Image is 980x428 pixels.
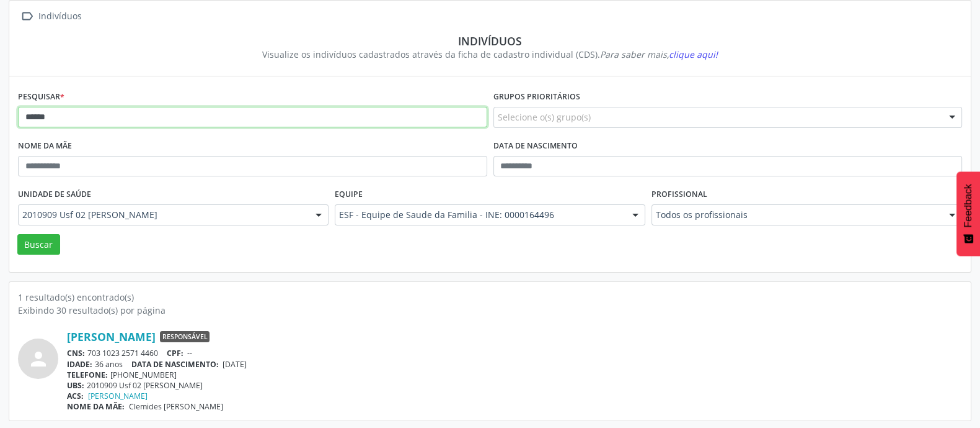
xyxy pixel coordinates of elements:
[67,391,84,401] span: ACS:
[22,209,303,221] span: 2010909 Usf 02 [PERSON_NAME]
[36,7,84,25] div: Indivíduos
[956,171,980,256] button: Feedback - Mostrar pesquisa
[498,111,591,124] span: Selecione o(s) grupo(s)
[18,185,91,204] label: Unidade de saúde
[67,370,962,380] div: [PHONE_NUMBER]
[17,234,60,255] button: Buscar
[18,304,962,317] div: Exibindo 30 resultado(s) por página
[493,137,578,156] label: Data de nascimento
[963,184,974,227] span: Feedback
[67,380,84,391] span: UBS:
[18,7,36,25] i: 
[493,88,580,107] label: Grupos prioritários
[67,401,125,412] span: NOME DA MÃE:
[669,48,718,60] span: clique aqui!
[88,391,148,401] a: [PERSON_NAME]
[18,137,72,156] label: Nome da mãe
[160,331,210,342] span: Responsável
[27,48,953,61] div: Visualize os indivíduos cadastrados através da ficha de cadastro individual (CDS).
[67,380,962,391] div: 2010909 Usf 02 [PERSON_NAME]
[167,348,183,358] span: CPF:
[335,185,363,204] label: Equipe
[18,7,84,25] a:  Indivíduos
[27,34,953,48] div: Indivíduos
[129,401,223,412] span: Clemides [PERSON_NAME]
[187,348,192,358] span: --
[67,330,156,344] a: [PERSON_NAME]
[18,291,962,304] div: 1 resultado(s) encontrado(s)
[67,348,85,358] span: CNS:
[67,359,962,370] div: 36 anos
[339,209,620,221] span: ESF - Equipe de Saude da Familia - INE: 0000164496
[67,370,108,380] span: TELEFONE:
[27,348,50,370] i: person
[223,359,247,370] span: [DATE]
[600,48,718,60] i: Para saber mais,
[67,359,92,370] span: IDADE:
[651,185,707,204] label: Profissional
[18,88,64,107] label: Pesquisar
[131,359,219,370] span: DATA DE NASCIMENTO:
[67,348,962,358] div: 703 1023 2571 4460
[656,209,937,221] span: Todos os profissionais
